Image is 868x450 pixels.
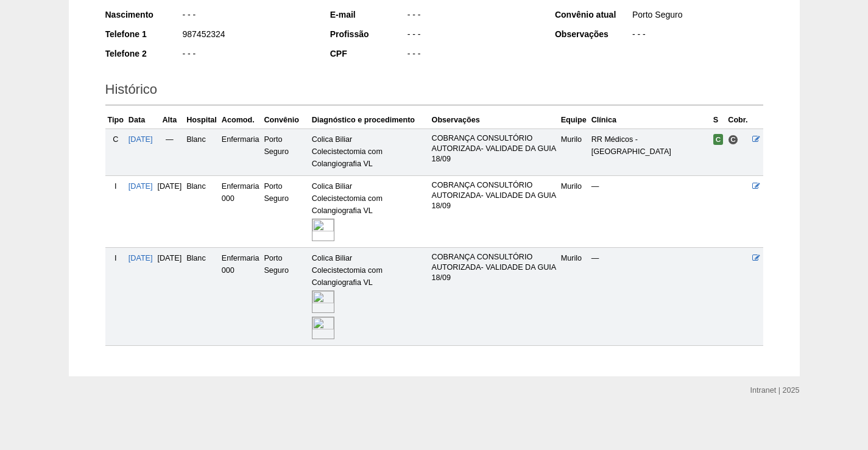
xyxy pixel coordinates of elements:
[330,9,406,21] div: E-mail
[309,176,429,248] td: Colica Biliar Colecistectomia com Colangiografia VL
[184,128,219,175] td: Blanc
[309,128,429,175] td: Colica Biliar Colecistectomia com Colangiografia VL
[129,182,153,191] a: [DATE]
[589,111,711,129] th: Clínica
[559,248,589,346] td: Murilo
[750,384,800,396] div: Intranet | 2025
[184,248,219,346] td: Blanc
[126,111,155,129] th: Data
[728,135,738,145] span: Consultório
[589,128,711,175] td: RR Médicos - [GEOGRAPHIC_DATA]
[631,9,763,24] div: Porto Seguro
[105,9,182,21] div: Nascimento
[182,28,314,43] div: 987452324
[406,9,538,24] div: - - -
[711,111,726,129] th: S
[330,28,406,40] div: Profissão
[108,133,124,146] div: C
[129,254,153,262] a: [DATE]
[725,111,750,129] th: Cobr.
[155,128,185,175] td: —
[261,248,309,346] td: Porto Seguro
[184,111,219,129] th: Hospital
[261,176,309,248] td: Porto Seguro
[261,128,309,175] td: Porto Seguro
[219,248,262,346] td: Enfermaria 000
[182,47,314,63] div: - - -
[713,134,724,145] span: Confirmada
[105,47,182,60] div: Telefone 2
[432,252,556,283] p: COBRANÇA CONSULTÓRIO AUTORIZADA- VALIDADE DA GUIA 18/09
[555,9,631,21] div: Convênio atual
[631,28,763,43] div: - - -
[330,47,406,60] div: CPF
[559,176,589,248] td: Murilo
[589,176,711,248] td: —
[309,248,429,346] td: Colica Biliar Colecistectomia com Colangiografia VL
[432,180,556,211] p: COBRANÇA CONSULTÓRIO AUTORIZADA- VALIDADE DA GUIA 18/09
[219,128,262,175] td: Enfermaria
[309,111,429,129] th: Diagnóstico e procedimento
[555,28,631,40] div: Observações
[129,135,153,144] a: [DATE]
[158,254,182,262] span: [DATE]
[155,111,185,129] th: Alta
[261,111,309,129] th: Convênio
[108,252,124,264] div: I
[105,111,126,129] th: Tipo
[219,111,262,129] th: Acomod.
[406,28,538,43] div: - - -
[429,111,559,129] th: Observações
[589,248,711,346] td: —
[219,176,262,248] td: Enfermaria 000
[158,182,182,191] span: [DATE]
[559,128,589,175] td: Murilo
[184,176,219,248] td: Blanc
[559,111,589,129] th: Equipe
[105,77,763,105] h2: Histórico
[182,9,314,24] div: - - -
[108,180,124,192] div: I
[432,133,556,164] p: COBRANÇA CONSULTÓRIO AUTORIZADA- VALIDADE DA GUIA 18/09
[105,28,182,40] div: Telefone 1
[406,47,538,63] div: - - -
